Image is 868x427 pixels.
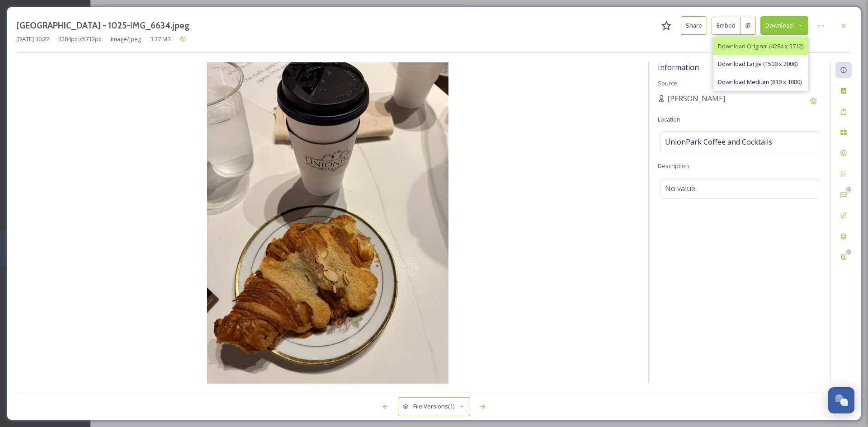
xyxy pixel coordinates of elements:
[681,16,707,35] button: Share
[712,17,741,35] button: Embed
[16,35,49,43] span: [DATE] 10:22
[658,62,699,72] span: Information
[718,60,797,68] span: Download Large (1500 x 2000)
[658,79,677,87] span: Source
[58,35,102,43] span: 4284 px x 5712 px
[665,136,772,147] span: UnionPark Coffee and Cocktails
[398,397,470,416] button: File Versions(1)
[16,62,639,384] img: Union%20Park%20-%201025-IMG_6634.jpeg
[718,42,803,51] span: Download Original (4284 x 5712)
[111,35,141,43] span: image/jpeg
[718,78,802,86] span: Download Medium (810 x 1080)
[665,183,697,194] span: No value.
[667,93,725,104] span: [PERSON_NAME]
[845,187,852,193] div: 0
[150,35,171,43] span: 3.27 MB
[760,16,808,35] button: Download
[658,162,689,170] span: Description
[845,249,852,255] div: 0
[16,19,189,32] h3: [GEOGRAPHIC_DATA] - 1025-IMG_6634.jpeg
[828,387,854,413] button: Open Chat
[658,115,680,123] span: Location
